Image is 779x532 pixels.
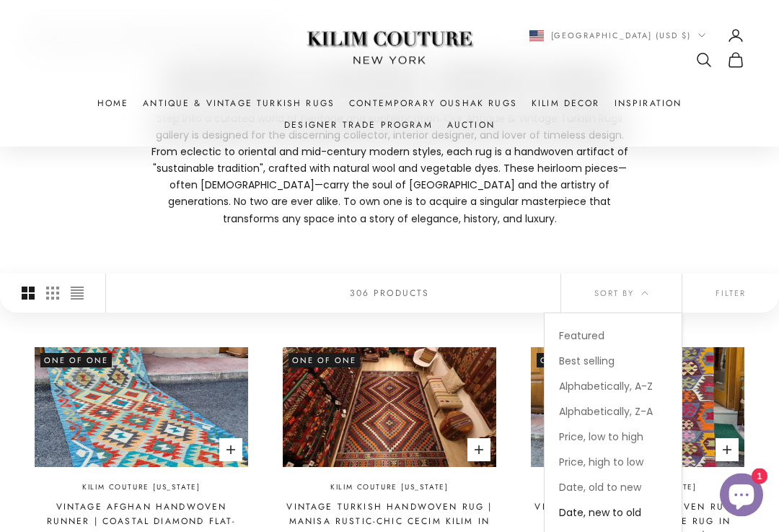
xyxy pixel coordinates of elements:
span: Sort by [594,287,648,300]
span: One of One [40,354,112,368]
a: Contemporary Oushak Rugs [349,96,517,110]
a: Kilim Couture [US_STATE] [330,482,449,494]
nav: Secondary navigation [509,27,744,69]
span: One of One [537,354,608,368]
inbox-online-store-chat: Shopify online store chat [716,474,767,520]
span: Featured [559,329,604,344]
a: Home [97,96,129,110]
a: Auction [447,118,495,132]
span: One of One [289,354,360,368]
button: Switch to smaller product images [46,274,59,313]
span: Price, high to low [559,455,643,470]
img: Collector-quality vintage Turkish kilim, flat-woven and artisanal – perfect as a bohemian geometr... [531,348,744,468]
p: 306 products [350,286,430,300]
span: Price, low to high [559,430,643,445]
button: Switch to larger product images [22,274,35,313]
span: [GEOGRAPHIC_DATA] (USD $) [551,29,692,42]
nav: Primary navigation [35,96,744,133]
img: Mid-Century Turkish Cecim Kilim rug from Manisa, 1960s, handwoven in pink, orange, black, gray an... [283,348,496,468]
summary: Kilim Decor [532,96,600,110]
img: Vintage Afghan handwoven runner with coastal diamond flat-weave design in blue, gray, ivory, and ... [35,348,248,468]
button: Switch to compact product images [71,274,84,313]
button: Filter [682,274,779,313]
button: Sort by [561,274,682,313]
span: Alphabetically, Z-A [559,405,653,419]
span: Date, old to new [559,481,641,495]
a: Kilim Couture [US_STATE] [82,482,201,494]
span: Best selling [559,354,615,369]
span: Date, new to old [559,506,641,520]
img: Logo of Kilim Couture New York [299,14,480,82]
a: Designer Trade Program [284,118,433,132]
p: Step into a curated world of heritage and sophistication. Our Antique & Vintage Turkish Rugs gall... [144,111,635,228]
a: Antique & Vintage Turkish Rugs [143,96,335,110]
img: United States [529,30,544,41]
span: Alphabetically, A-Z [559,380,653,394]
button: Change country or currency [529,29,706,42]
a: Inspiration [615,96,682,110]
